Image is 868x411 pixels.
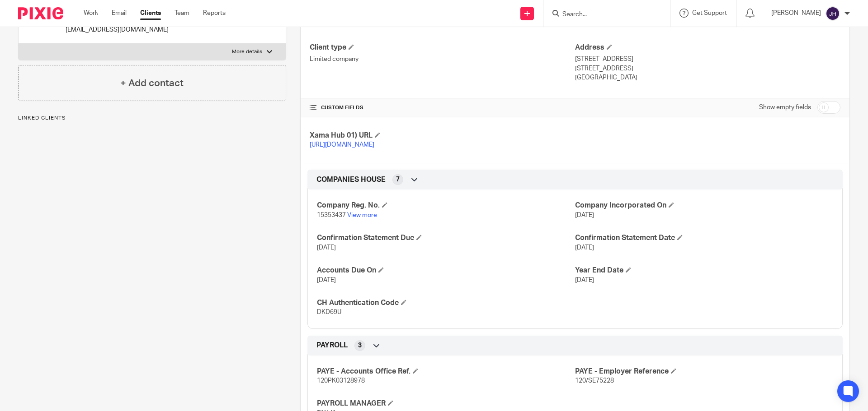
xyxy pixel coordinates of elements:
p: [EMAIL_ADDRESS][DOMAIN_NAME] [66,25,169,34]
p: More details [232,48,262,55]
h4: Address [575,43,840,52]
span: [DATE] [575,277,594,283]
h4: + Add contact [120,76,184,90]
h4: Client type [310,43,575,52]
img: svg%3E [826,6,840,21]
p: Limited company [310,55,575,64]
a: [URL][DOMAIN_NAME] [310,142,374,148]
label: Show empty fields [759,103,811,112]
a: Email [112,9,127,18]
a: Team [175,9,189,18]
img: Pixie [18,7,63,19]
h4: PAYROLL MANAGER [317,399,575,408]
span: [DATE] [317,277,336,283]
p: Linked clients [18,115,286,122]
h4: PAYE - Employer Reference [575,367,833,376]
input: Search [561,11,643,19]
h4: Year End Date [575,266,833,275]
a: View more [347,212,377,218]
h4: Xama Hub 01) URL [310,131,575,140]
a: Work [84,9,98,18]
h4: Company Incorporated On [575,201,833,210]
span: COMPANIES HOUSE [316,175,386,185]
span: PAYROLL [316,341,348,350]
h4: Company Reg. No. [317,201,575,210]
span: 120PK03128978 [317,378,365,384]
span: 3 [358,341,362,350]
span: [DATE] [575,245,594,251]
p: [GEOGRAPHIC_DATA] [575,73,840,82]
h4: PAYE - Accounts Office Ref. [317,367,575,376]
span: DKD69U [317,309,341,315]
h4: CH Authentication Code [317,298,575,308]
span: 7 [396,175,400,184]
a: Clients [140,9,161,18]
a: Reports [203,9,226,18]
p: [STREET_ADDRESS] [575,64,840,73]
span: [DATE] [575,212,594,218]
span: Get Support [692,10,727,16]
h4: Accounts Due On [317,266,575,275]
h4: Confirmation Statement Date [575,233,833,243]
p: [PERSON_NAME] [771,9,821,18]
span: 120/SE75228 [575,378,614,384]
span: 15353437 [317,212,346,218]
h4: CUSTOM FIELDS [310,104,575,111]
span: [DATE] [317,245,336,251]
p: [STREET_ADDRESS] [575,55,840,64]
h4: Confirmation Statement Due [317,233,575,243]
